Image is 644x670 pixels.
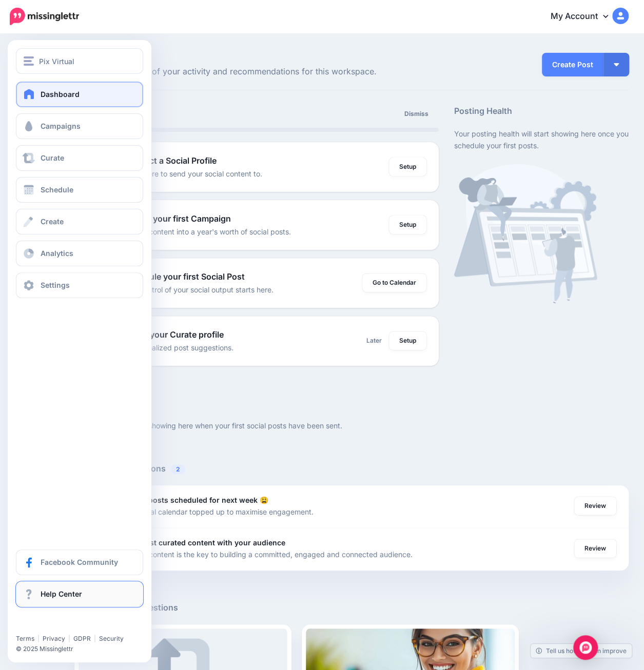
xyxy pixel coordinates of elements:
span: Analytics [41,249,73,258]
a: Security [99,635,124,642]
span: Help Center [41,589,82,598]
a: My Account [540,4,629,29]
span: Campaigns [41,122,81,130]
span: Here's an overview of your activity and recommendations for this workspace. [74,65,439,78]
p: Taking control of your social output starts here. [115,284,274,295]
a: Dashboard [16,82,143,107]
a: Terms [16,635,34,642]
p: Turn your content into a year's worth of social posts. [115,226,291,238]
span: Dashboard [41,90,80,98]
img: arrow-down-white.png [614,63,619,66]
a: Go to Calendar [362,273,426,292]
iframe: Twitter Follow Button [16,620,94,630]
a: Schedule [16,177,143,203]
a: Analytics [16,241,143,266]
a: Setup [389,331,426,350]
img: Missinglettr [10,8,79,25]
span: Settings [41,281,70,289]
p: Keep your social calendar topped up to maximise engagement. [101,506,314,518]
b: 3. Schedule your first Social Post [115,271,245,282]
span: | [68,635,70,642]
a: Dismiss [398,105,435,123]
img: calendar-waiting.png [454,164,597,303]
p: Your metrics will start showing here when your first social posts have been sent. [74,420,629,431]
a: Tell us how we can improve [531,644,632,658]
b: There are no posts scheduled for next week 😩 [101,496,268,504]
span: Create [41,217,64,226]
p: Your posting health will start showing here once you schedule your first posts. [454,128,629,151]
a: Privacy [43,635,65,642]
a: Create [16,209,143,234]
a: Facebook Community [16,549,143,575]
a: Setup [389,215,426,234]
a: GDPR [73,635,91,642]
a: Curate [16,145,143,171]
h5: Recommended Actions [74,462,629,475]
h5: Performance [74,397,629,409]
a: Setup [389,157,426,176]
p: Get personalized post suggestions. [115,342,233,353]
h5: Setup Progress [74,105,257,117]
span: Schedule [41,185,73,194]
b: 1. Connect a Social Profile [115,155,217,166]
p: Sharing great content is the key to building a committed, engaged and connected audience. [101,548,413,560]
span: 2 [171,464,185,474]
a: Settings [16,272,143,298]
p: Tell us where to send your social content to. [115,168,262,180]
button: Pix Virtual [16,48,143,74]
h5: Posting Health [454,105,629,117]
a: Help Center [16,581,143,607]
span: Facebook Community [41,558,118,566]
span: Pix Virtual [39,55,74,67]
h5: Curated Post Suggestions [74,601,629,614]
b: 4. Setup your Curate profile [115,329,224,340]
a: Campaigns [16,113,143,139]
a: Create Post [542,53,603,76]
a: Review [574,497,616,515]
span: | [94,635,96,642]
img: menu.png [24,56,34,66]
span: | [37,635,40,642]
b: 2. Create your first Campaign [115,213,231,224]
a: Review [574,539,616,558]
li: © 2025 Missinglettr [16,644,149,654]
a: Later [360,331,388,350]
span: Curate [41,153,64,162]
b: Share your first curated content with your audience [101,538,285,547]
div: Open Intercom Messenger [573,635,598,660]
